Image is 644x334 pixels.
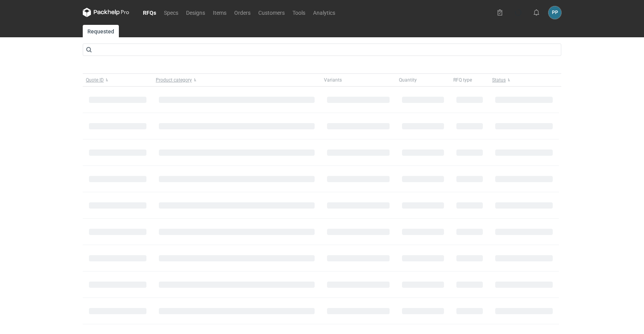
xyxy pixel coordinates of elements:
div: Paweł Puch [548,6,561,19]
button: Product category [153,74,321,86]
span: Product category [156,77,192,83]
a: Tools [289,8,309,17]
span: Quantity [399,77,417,83]
span: RFQ type [453,77,472,83]
svg: Packhelp Pro [83,8,129,17]
a: Requested [83,25,119,37]
span: Quote ID [86,77,104,83]
button: Quote ID [83,74,153,86]
a: Specs [160,8,182,17]
a: Designs [182,8,209,17]
span: Status [492,77,506,83]
button: Status [489,74,559,86]
button: PP [548,6,561,19]
a: Orders [230,8,254,17]
a: RFQs [139,8,160,17]
a: Analytics [309,8,339,17]
span: Variants [324,77,342,83]
a: Items [209,8,230,17]
a: Customers [254,8,289,17]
